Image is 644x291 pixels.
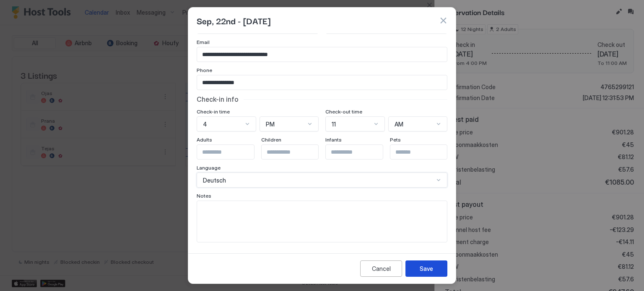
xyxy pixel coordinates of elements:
[197,193,211,199] span: Notes
[325,136,342,143] span: Infants
[262,145,330,159] input: Input Field
[197,145,266,159] input: Input Field
[197,108,230,115] span: Check-in time
[203,121,207,128] span: 4
[197,95,239,103] span: Check-in info
[197,47,447,62] input: Input Field
[197,201,447,242] textarea: Input Field
[197,136,212,143] span: Adults
[405,260,447,277] button: Save
[197,67,212,73] span: Phone
[360,260,402,277] button: Cancel
[326,145,395,159] input: Input Field
[390,136,401,143] span: Pets
[197,39,210,45] span: Email
[203,177,226,184] span: Deutsch
[390,145,459,159] input: Input Field
[420,264,433,273] div: Save
[332,121,336,128] span: 11
[395,121,403,128] span: AM
[266,121,275,128] span: PM
[372,264,391,273] div: Cancel
[197,75,447,90] input: Input Field
[197,165,221,171] span: Language
[325,108,362,115] span: Check-out time
[261,136,281,143] span: Children
[197,14,270,27] span: Sep, 22nd - [DATE]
